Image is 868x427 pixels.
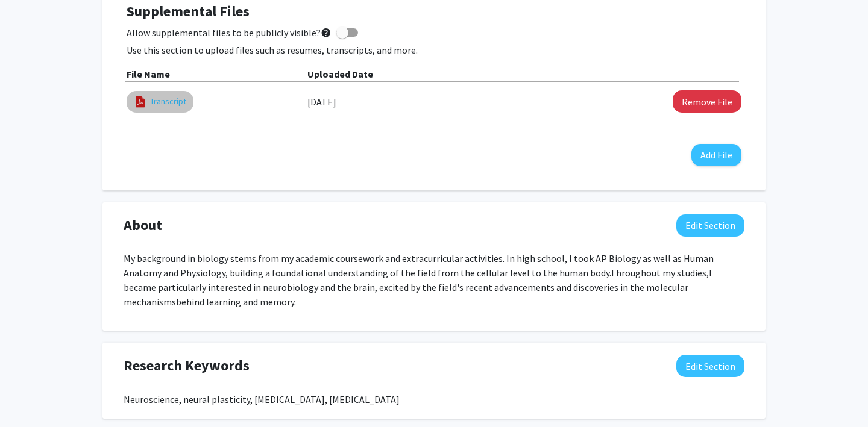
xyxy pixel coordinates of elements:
[610,267,706,279] span: Throughout my studies
[307,68,373,80] b: Uploaded Date
[673,90,741,113] button: Remove Transcript File
[706,267,709,279] span: ,
[134,95,147,108] img: pdf_icon.png
[9,373,51,418] iframe: Chat
[176,296,296,308] span: behind learning and memory.
[127,68,170,80] b: File Name
[124,355,250,376] span: Research Keywords
[124,251,744,309] p: My background in biology stems from my academic coursework and extracurricular activities. In hig...
[691,144,741,166] button: Add File
[307,92,336,112] label: [DATE]
[127,3,741,20] h4: Supplemental Files
[150,95,186,108] a: Transcript
[127,25,332,40] span: Allow supplemental files to be publicly visible?
[124,214,162,236] span: About
[676,214,744,237] button: Edit About
[127,43,741,57] p: Use this section to upload files such as resumes, transcripts, and more.
[676,355,744,377] button: Edit Research Keywords
[124,267,712,308] span: I became particularly interested in neurobiology and the brain, excited by the field's recent adv...
[124,392,744,407] div: Neuroscience, neural plasticity, [MEDICAL_DATA], [MEDICAL_DATA]
[321,25,332,40] mat-icon: help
